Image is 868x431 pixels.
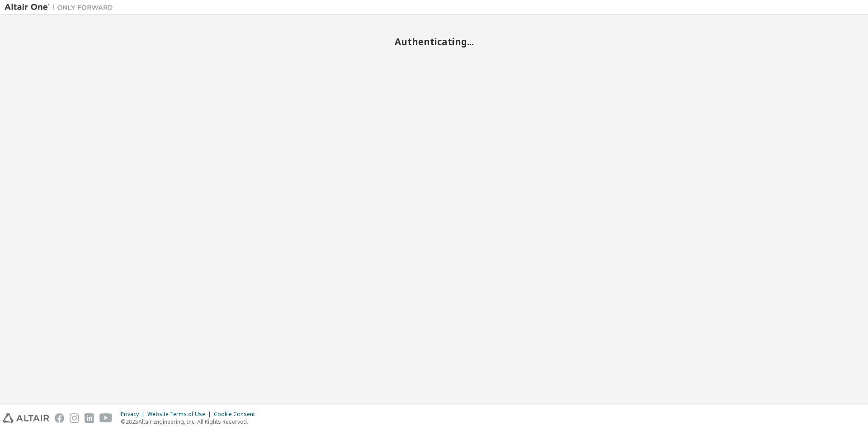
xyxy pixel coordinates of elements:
[5,36,863,47] h2: Authenticating...
[85,413,94,423] img: linkedin.svg
[147,411,214,418] div: Website Terms of Use
[55,413,64,423] img: facebook.svg
[3,413,49,423] img: altair_logo.svg
[121,411,147,418] div: Privacy
[214,411,260,418] div: Cookie Consent
[5,3,118,12] img: Altair One
[70,413,79,423] img: instagram.svg
[121,418,260,426] p: © 2025 Altair Engineering, Inc. All Rights Reserved.
[99,413,113,423] img: youtube.svg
